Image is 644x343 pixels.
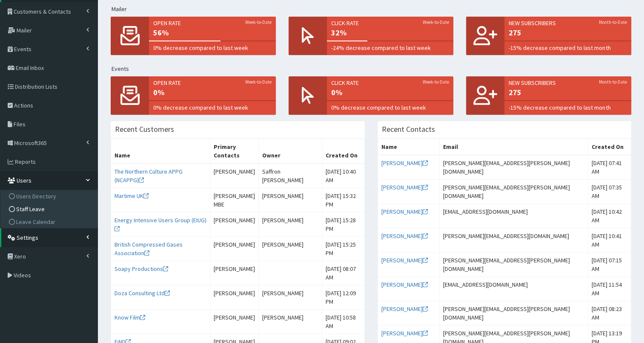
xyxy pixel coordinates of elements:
td: [DATE] 07:15 AM [588,253,631,277]
a: Leave Calendar [3,215,97,228]
td: [PERSON_NAME][EMAIL_ADDRESS][PERSON_NAME][DOMAIN_NAME] [440,301,588,326]
span: 275 [509,27,627,38]
small: Week-to-Date [245,19,272,26]
span: New Subscribers [509,78,627,87]
span: Staff Leave [16,205,45,213]
td: [DATE] 12:09 PM [322,285,364,310]
th: Created On [588,139,631,155]
span: Microsoft365 [14,139,47,147]
span: 0% decrease compared to last week [331,103,449,112]
td: [EMAIL_ADDRESS][DOMAIN_NAME] [440,204,588,228]
a: [PERSON_NAME] [381,305,428,313]
th: Owner [259,139,322,164]
td: [DATE] 15:32 PM [322,188,364,212]
td: [PERSON_NAME] [210,285,259,310]
span: 0% decrease compared to last week [153,103,272,112]
small: Month-to-Date [599,19,627,26]
span: Open rate [153,19,272,27]
small: Week-to-Date [245,78,272,85]
span: 56% [153,27,272,38]
td: [PERSON_NAME][EMAIL_ADDRESS][DOMAIN_NAME] [440,228,588,253]
a: [PERSON_NAME] [381,183,428,191]
a: [PERSON_NAME] [381,329,428,337]
td: [PERSON_NAME] [259,310,322,334]
span: Actions [14,102,33,109]
span: 0% [331,87,449,98]
a: Know Film [114,314,145,321]
span: Email Inbox [16,64,44,72]
td: [PERSON_NAME][EMAIL_ADDRESS][PERSON_NAME][DOMAIN_NAME] [440,253,588,277]
a: [PERSON_NAME] [381,208,428,215]
td: [PERSON_NAME] [210,261,259,285]
span: Distribution Lists [15,83,57,90]
td: [DATE] 10:41 AM [588,228,631,253]
span: Videos [14,271,31,279]
a: [PERSON_NAME] [381,256,428,264]
td: [DATE] 10:42 AM [588,204,631,228]
span: -15% decrease compared to last month [509,44,627,52]
h3: Recent Contacts [382,125,435,133]
small: Month-to-Date [599,78,627,85]
td: [PERSON_NAME][EMAIL_ADDRESS][PERSON_NAME][DOMAIN_NAME] [440,180,588,204]
th: Created On [322,139,364,164]
span: New Subscribers [509,19,627,27]
a: Soapy Productions [114,265,168,273]
td: [DATE] 07:41 AM [588,155,631,180]
span: Click rate [331,78,449,87]
span: Leave Calendar [16,218,55,226]
span: Mailer [17,26,32,34]
td: [DATE] 15:28 PM [322,212,364,237]
td: [PERSON_NAME] [210,163,259,188]
td: [PERSON_NAME] [210,212,259,237]
span: Xero [14,253,26,260]
td: [DATE] 11:54 AM [588,277,631,301]
td: [DATE] 08:07 AM [322,261,364,285]
th: Name [111,139,210,164]
a: British Compressed Gases Association [114,241,183,257]
span: 275 [509,87,627,98]
td: [DATE] 10:58 AM [322,310,364,334]
a: Users Directory [3,190,97,203]
span: 0% [153,87,272,98]
small: Week-to-Date [423,19,449,26]
th: Email [440,139,588,155]
span: -15% decrease compared to last month [509,103,627,112]
span: Files [14,120,26,128]
td: [PERSON_NAME][EMAIL_ADDRESS][PERSON_NAME][DOMAIN_NAME] [440,155,588,180]
a: [PERSON_NAME] [381,281,428,288]
a: [PERSON_NAME] [381,159,428,167]
span: Customers & Contacts [14,8,71,15]
a: [PERSON_NAME] [381,232,428,240]
a: Staff Leave [3,203,97,215]
td: Saffron [PERSON_NAME] [259,163,322,188]
td: [DATE] 15:25 PM [322,237,364,261]
td: [DATE] 08:23 AM [588,301,631,326]
span: -24% decrease compared to last week [331,44,449,52]
a: Doza Consulting Ltd [114,289,170,297]
td: [DATE] 10:40 AM [322,163,364,188]
small: Week-to-Date [423,78,449,85]
h5: Mailer [112,6,638,12]
td: [EMAIL_ADDRESS][DOMAIN_NAME] [440,277,588,301]
span: Events [14,45,31,53]
th: Name [378,139,440,155]
td: [PERSON_NAME] [210,237,259,261]
a: The Northern Culture APPG (NCAPPG) [114,168,183,184]
span: 0% decrease compared to last week [153,44,272,52]
td: [PERSON_NAME] MBE [210,188,259,212]
a: Martime UK [114,192,149,200]
td: [PERSON_NAME] [210,310,259,334]
span: Reports [15,158,36,166]
span: Click rate [331,19,449,27]
span: Settings [17,234,38,241]
td: [PERSON_NAME] [259,237,322,261]
td: [DATE] 07:35 AM [588,180,631,204]
td: [PERSON_NAME] [259,212,322,237]
span: Open rate [153,78,272,87]
h5: Events [112,66,638,72]
h3: Recent Customers [115,125,174,133]
span: 32% [331,27,449,38]
td: [PERSON_NAME] [259,285,322,310]
td: [PERSON_NAME] [259,188,322,212]
a: Energy Intensive Users Group (EIUG) [114,216,206,233]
